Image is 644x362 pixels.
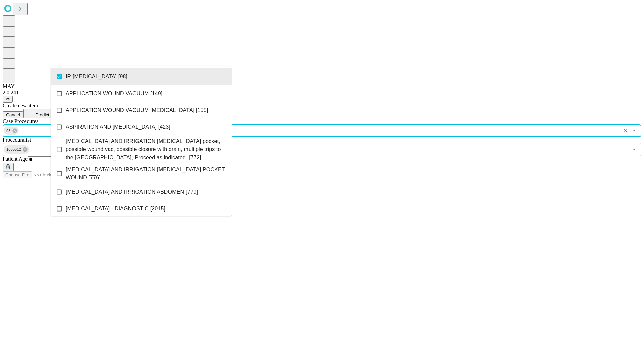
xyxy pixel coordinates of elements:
[4,127,13,135] span: 98
[3,83,641,89] div: MAY
[621,126,630,135] button: Clear
[3,111,23,118] button: Cancel
[35,112,49,117] span: Predict
[3,103,38,108] span: Create new item
[66,166,226,182] span: [MEDICAL_DATA] AND IRRIGATION [MEDICAL_DATA] POCKET WOUND [776]
[3,137,31,143] span: Proceduralist
[3,89,641,96] div: 2.0.241
[3,118,38,124] span: Scheduled Procedure
[630,145,639,154] button: Open
[3,96,13,103] button: @
[66,73,127,81] span: IR [MEDICAL_DATA] [98]
[4,127,19,135] div: 98
[3,156,28,162] span: Patient Age
[4,146,24,154] span: 1000512
[5,97,10,102] span: @
[4,145,29,154] div: 1000512
[23,109,54,118] button: Predict
[66,106,208,114] span: APPLICATION WOUND VACUUM [MEDICAL_DATA] [155]
[66,205,165,213] span: [MEDICAL_DATA] - DIAGNOSTIC [2015]
[6,112,20,117] span: Cancel
[630,126,639,135] button: Close
[66,137,226,162] span: [MEDICAL_DATA] AND IRRIGATION [MEDICAL_DATA] pocket, possible wound vac, possible closure with dr...
[66,89,162,98] span: APPLICATION WOUND VACUUM [149]
[66,188,198,196] span: [MEDICAL_DATA] AND IRRIGATION ABDOMEN [779]
[66,123,170,131] span: ASPIRATION AND [MEDICAL_DATA] [423]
